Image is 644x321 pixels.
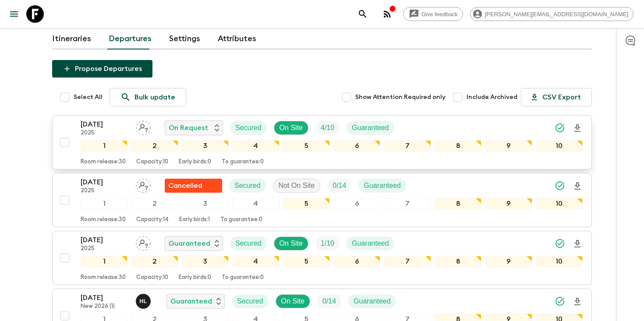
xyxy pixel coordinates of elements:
button: HL [136,294,152,309]
svg: Download Onboarding [572,239,583,249]
div: Trip Fill [315,121,340,135]
div: 9 [485,198,532,209]
p: Secured [237,296,263,307]
svg: Download Onboarding [572,181,583,191]
div: 3 [182,198,229,209]
svg: Download Onboarding [572,123,583,134]
span: Hoang Le Ngoc [136,296,152,303]
p: On Request [169,123,208,133]
span: Select All [74,93,103,102]
div: On Site [274,121,308,135]
div: 6 [333,140,380,152]
p: Cancelled [168,180,202,191]
button: search adventures [354,5,372,23]
a: Bulk update [110,88,186,106]
p: Secured [234,180,261,191]
p: 0 / 14 [322,296,336,307]
p: Guaranteed [364,180,401,191]
div: Secured [229,179,266,193]
p: Secured [235,123,262,133]
div: 4 [232,198,279,209]
span: Include Archived [467,93,517,102]
a: Departures [109,28,152,49]
p: On Site [280,123,303,133]
div: 6 [333,198,380,209]
p: Guaranteed [352,123,389,133]
div: Flash Pack cancellation [165,179,222,193]
div: 10 [536,140,583,152]
a: Attributes [218,28,256,49]
div: 1 [81,198,127,209]
p: Capacity: 10 [136,274,168,281]
div: 9 [485,140,532,152]
div: On Site [276,294,310,308]
span: Give feedback [417,11,463,18]
a: Give feedback [403,7,463,21]
div: 5 [283,140,330,152]
button: [DATE]2025Assign pack leaderFlash Pack cancellationSecuredNot On SiteTrip FillGuaranteed123456789... [52,173,592,227]
svg: Synced Successfully [555,238,565,249]
div: Trip Fill [315,236,340,250]
div: 8 [435,256,481,267]
div: Secured [230,121,267,135]
button: CSV Export [521,88,592,106]
div: On Site [274,236,308,250]
div: 1 [81,256,127,267]
span: [PERSON_NAME][EMAIL_ADDRESS][DOMAIN_NAME] [480,11,633,18]
div: 8 [435,140,481,152]
p: [DATE] [81,235,129,245]
span: Assign pack leader [136,123,151,130]
svg: Synced Successfully [555,123,565,133]
div: 3 [182,256,229,267]
div: 8 [435,198,481,209]
p: Guaranteed [170,296,212,307]
p: Early birds: 1 [179,216,210,223]
div: 7 [384,198,431,209]
div: 5 [283,256,330,267]
div: Secured [232,294,269,308]
svg: Synced Successfully [555,296,565,307]
button: [DATE]2025Assign pack leaderGuaranteedSecuredOn SiteTrip FillGuaranteed12345678910Room release:30... [52,231,592,285]
svg: Download Onboarding [572,296,583,307]
p: 4 / 10 [321,123,334,133]
p: [DATE] [81,119,129,130]
p: To guarantee: 0 [222,274,264,281]
p: Room release: 30 [81,274,126,281]
div: 4 [232,256,279,267]
div: Trip Fill [317,294,341,308]
p: Capacity: 14 [136,216,169,223]
p: Not On Site [279,180,315,191]
p: [DATE] [81,293,129,303]
div: 10 [536,198,583,209]
a: Settings [169,28,200,49]
p: Guaranteed [354,296,391,307]
p: To guarantee: 0 [220,216,262,223]
div: Secured [230,236,267,250]
p: On Site [281,296,304,307]
span: Show Attention Required only [355,93,446,102]
p: On Site [280,238,303,249]
p: Guaranteed [169,238,210,249]
button: menu [5,5,23,23]
p: Room release: 30 [81,216,126,223]
p: Secured [235,238,262,249]
div: 2 [131,140,178,152]
p: 0 / 14 [333,180,346,191]
div: Trip Fill [327,179,351,193]
div: 2 [131,198,178,209]
p: Guaranteed [352,238,389,249]
p: 2025 [81,130,129,137]
button: Propose Departures [52,60,152,78]
p: Bulk update [134,92,175,102]
div: 5 [283,198,330,209]
button: [DATE]2025Assign pack leaderOn RequestSecuredOn SiteTrip FillGuaranteed12345678910Room release:30... [52,115,592,169]
div: [PERSON_NAME][EMAIL_ADDRESS][DOMAIN_NAME] [470,7,633,21]
p: New 2026 (1) [81,303,129,310]
a: Itineraries [52,28,91,49]
p: H L [139,298,147,305]
div: 4 [232,140,279,152]
p: To guarantee: 0 [222,159,264,166]
p: Early birds: 0 [179,274,211,281]
p: Early birds: 0 [179,159,211,166]
div: 7 [384,256,431,267]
